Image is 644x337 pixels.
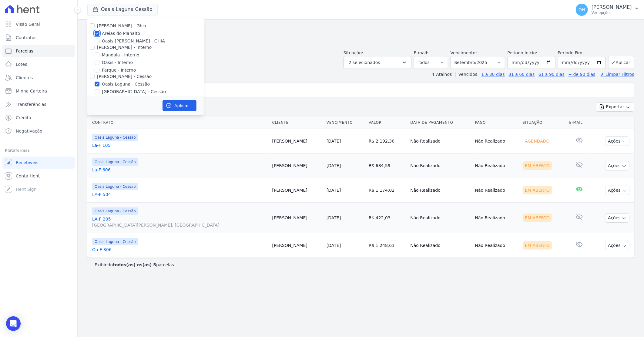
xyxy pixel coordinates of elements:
[327,163,341,168] a: [DATE]
[92,167,267,173] a: La-F 606
[87,4,158,15] button: Oasis Laguna Cessão
[523,214,552,222] div: Em Aberto
[408,129,473,153] td: Não Realizado
[579,8,585,12] span: DH
[92,183,138,190] span: Oasis Laguna - Cessão
[408,203,473,233] td: Não Realizado
[5,147,72,154] div: Plataformas
[97,45,152,50] label: [PERSON_NAME] - Interno
[327,188,341,193] a: [DATE]
[592,4,632,10] p: [PERSON_NAME]
[2,157,75,169] a: Recebíveis
[327,243,341,248] a: [DATE]
[16,35,36,41] span: Contratos
[16,48,33,54] span: Parcelas
[102,67,136,73] label: Parque - Interno
[270,116,324,129] th: Cliente
[16,21,40,27] span: Visão Geral
[605,213,629,223] button: Ações
[523,161,552,170] div: Em Aberto
[92,134,138,141] span: Oasis Laguna - Cessão
[473,129,520,153] td: Não Realizado
[270,178,324,203] td: [PERSON_NAME]
[523,137,552,145] div: Agendado
[558,50,606,56] label: Período Fim:
[366,233,408,258] td: R$ 1.248,61
[473,116,520,129] th: Pago
[16,75,33,81] span: Clientes
[2,72,75,84] a: Clientes
[366,116,408,129] th: Valor
[327,215,341,220] a: [DATE]
[92,247,267,253] a: Oa-F 306
[16,101,46,107] span: Transferências
[16,115,31,121] span: Crédito
[520,116,567,129] th: Situação
[608,56,634,69] button: Aplicar
[481,72,505,77] a: 1 a 30 dias
[92,158,138,166] span: Oasis Laguna - Cessão
[2,18,75,30] a: Visão Geral
[473,203,520,233] td: Não Realizado
[408,153,473,178] td: Não Realizado
[16,88,47,94] span: Minha Carteira
[366,129,408,153] td: R$ 2.192,30
[523,186,552,194] div: Em Aberto
[16,61,27,67] span: Lotes
[87,116,270,129] th: Contrato
[414,50,429,55] label: E-mail:
[16,160,39,166] span: Recebíveis
[2,45,75,57] a: Parcelas
[523,241,552,250] div: Em Aberto
[605,186,629,195] button: Ações
[344,56,411,69] button: 2 selecionados
[95,262,174,268] p: Exibindo parcelas
[16,128,42,134] span: Negativação
[567,116,592,129] th: E-mail
[598,72,634,77] a: ✗ Limpar Filtros
[270,153,324,178] td: [PERSON_NAME]
[508,50,537,55] label: Período Inicío:
[163,100,196,111] button: Aplicar
[344,50,363,55] label: Situação:
[366,153,408,178] td: R$ 684,59
[270,203,324,233] td: [PERSON_NAME]
[270,129,324,153] td: [PERSON_NAME]
[102,81,150,87] label: Oasis Laguna - Cessão
[571,1,644,18] button: DH [PERSON_NAME] Ver opções
[592,10,632,15] p: Ver opções
[451,50,477,55] label: Vencimento:
[2,125,75,137] a: Negativação
[92,207,138,215] span: Oasis Laguna - Cessão
[102,89,166,95] label: [GEOGRAPHIC_DATA] - Cessão
[366,178,408,203] td: R$ 1.174,02
[473,233,520,258] td: Não Realizado
[102,52,139,58] label: Mandala - Interno
[473,153,520,178] td: Não Realizado
[327,139,341,143] a: [DATE]
[605,136,629,146] button: Ações
[92,222,267,228] span: [GEOGRAPHIC_DATA][PERSON_NAME], [GEOGRAPHIC_DATA]
[102,38,165,44] label: Oasis [PERSON_NAME] - GHIA
[2,98,75,110] a: Transferências
[473,178,520,203] td: Não Realizado
[102,30,140,37] label: Areias do Planalto
[6,316,21,331] div: Open Intercom Messenger
[97,74,152,79] label: [PERSON_NAME] - Cessão
[569,72,595,77] a: + de 90 dias
[366,203,408,233] td: R$ 422,03
[2,32,75,44] a: Contratos
[508,72,535,77] a: 31 a 60 dias
[113,262,156,267] b: todos(as) os(as) 5
[102,59,133,66] label: Oásis - Interno
[538,72,565,77] a: 61 a 90 dias
[87,24,634,35] h2: Parcelas
[605,241,629,250] button: Ações
[408,178,473,203] td: Não Realizado
[2,170,75,182] a: Conta Hent
[2,58,75,70] a: Lotes
[2,112,75,124] a: Crédito
[92,142,267,148] a: La-F 105
[270,233,324,258] td: [PERSON_NAME]
[324,116,366,129] th: Vencimento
